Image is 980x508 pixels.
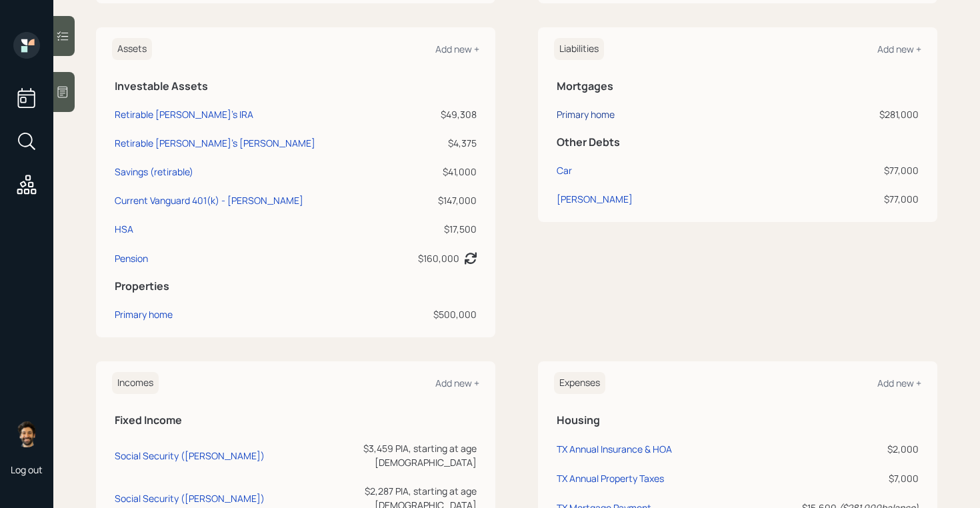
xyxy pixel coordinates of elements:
[115,449,265,462] div: Social Security ([PERSON_NAME])
[115,414,477,427] h5: Fixed Income
[753,471,919,485] div: $7,000
[877,377,921,389] div: Add new +
[435,377,479,389] div: Add new +
[115,136,315,150] div: Retirable [PERSON_NAME]'s [PERSON_NAME]
[557,192,633,206] div: [PERSON_NAME]
[557,443,672,455] div: TX Annual Insurance & HOA
[13,421,40,447] img: eric-schwartz-headshot.png
[554,372,605,394] h6: Expenses
[753,442,919,456] div: $2,000
[115,165,193,179] div: Savings (retirable)
[554,38,604,60] h6: Liabilities
[112,38,152,60] h6: Assets
[557,80,919,93] h5: Mortgages
[418,251,459,265] div: $160,000
[395,307,477,321] div: $500,000
[296,441,477,469] div: $3,459 PIA, starting at age [DEMOGRAPHIC_DATA]
[395,107,477,121] div: $49,308
[115,492,265,505] div: Social Security ([PERSON_NAME])
[115,280,477,293] h5: Properties
[115,80,477,93] h5: Investable Assets
[794,107,919,121] div: $281,000
[557,107,615,121] div: Primary home
[557,414,919,427] h5: Housing
[557,472,664,485] div: TX Annual Property Taxes
[395,193,477,207] div: $147,000
[115,222,133,236] div: HSA
[395,222,477,236] div: $17,500
[115,251,148,265] div: Pension
[11,463,43,476] div: Log out
[877,43,921,55] div: Add new +
[112,372,159,394] h6: Incomes
[794,163,919,177] div: $77,000
[435,43,479,55] div: Add new +
[557,163,572,177] div: Car
[794,192,919,206] div: $77,000
[115,307,173,321] div: Primary home
[557,136,919,149] h5: Other Debts
[395,165,477,179] div: $41,000
[115,107,253,121] div: Retirable [PERSON_NAME]'s IRA
[395,136,477,150] div: $4,375
[115,193,303,207] div: Current Vanguard 401(k) - [PERSON_NAME]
